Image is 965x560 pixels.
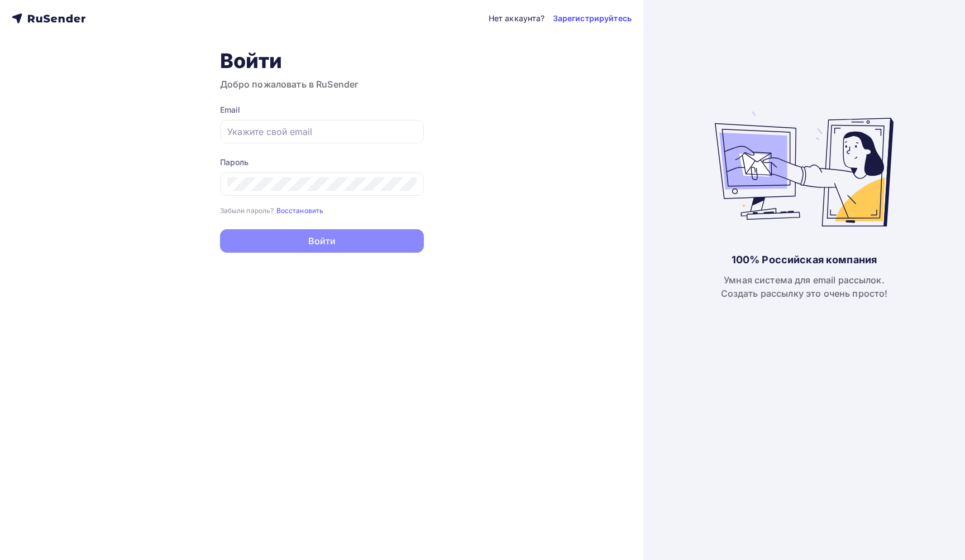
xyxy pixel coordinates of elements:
div: 100% Российская компания [732,253,877,267]
div: Пароль [220,157,424,168]
div: Email [220,104,424,115]
a: Восстановить [276,205,324,215]
h3: Добро пожаловать в RuSender [220,78,424,91]
small: Восстановить [276,206,324,215]
input: Укажите свой email [227,125,417,138]
button: Войти [220,229,424,253]
small: Забыли пароль? [220,206,274,215]
div: Нет аккаунта? [489,13,545,24]
div: Умная система для email рассылок. Создать рассылку это очень просто! [721,273,888,300]
a: Зарегистрируйтесь [553,13,632,24]
h1: Войти [220,49,424,73]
